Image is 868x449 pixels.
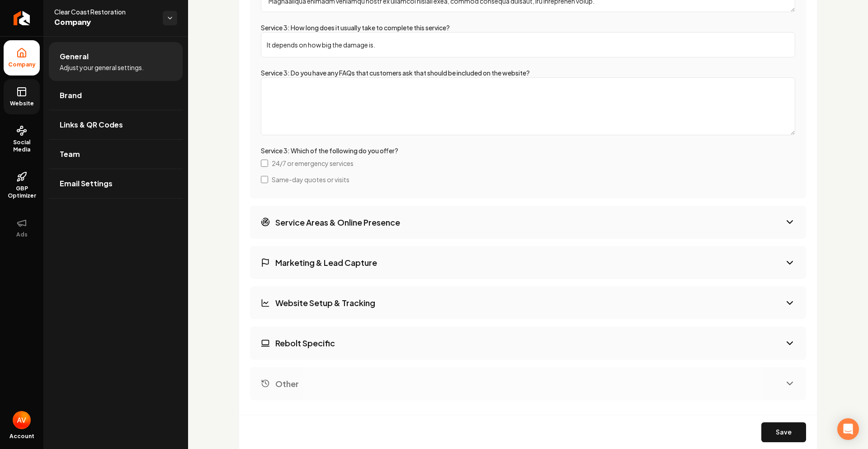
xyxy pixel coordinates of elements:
[4,164,40,207] a: GBP Optimizer
[6,100,38,107] span: Website
[13,231,31,238] span: Ads
[60,90,82,101] span: Brand
[4,139,40,153] span: Social Media
[54,7,156,16] span: Clear Coast Restoration
[275,297,375,308] h3: Website Setup & Tracking
[272,159,354,168] span: 24/7 or emergency services
[4,79,40,114] a: Website
[250,286,806,319] button: Website Setup & Tracking
[261,147,398,155] label: Service 3: Which of the following do you offer?
[250,367,806,400] button: Other
[761,422,806,442] button: Save
[60,51,89,62] span: General
[261,24,450,32] label: Service 3: How long does it usually take to complete this service?
[4,210,40,246] button: Ads
[250,206,806,239] button: Service Areas & Online Presence
[54,16,156,29] span: Company
[60,178,113,189] span: Email Settings
[261,176,268,183] input: Same-day quotes or visits
[837,418,859,440] div: Open Intercom Messenger
[5,61,39,68] span: Company
[261,69,530,77] label: Service 3: Do you have any FAQs that customers ask that should be included on the website?
[13,411,31,429] button: Open user button
[13,411,31,429] img: Ana Villa
[49,169,183,198] a: Email Settings
[275,257,377,268] h3: Marketing & Lead Capture
[261,160,268,167] input: 24/7 or emergency services
[275,378,299,389] h3: Other
[275,337,335,349] h3: Rebolt Specific
[14,11,30,25] img: Rebolt Logo
[60,149,80,160] span: Team
[49,140,183,169] a: Team
[4,185,40,199] span: GBP Optimizer
[60,63,144,72] span: Adjust your general settings.
[49,110,183,139] a: Links & QR Codes
[60,119,123,130] span: Links & QR Codes
[4,118,40,161] a: Social Media
[272,175,349,184] span: Same-day quotes or visits
[250,326,806,359] button: Rebolt Specific
[250,246,806,279] button: Marketing & Lead Capture
[9,433,34,440] span: Account
[49,81,183,110] a: Brand
[275,217,400,228] h3: Service Areas & Online Presence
